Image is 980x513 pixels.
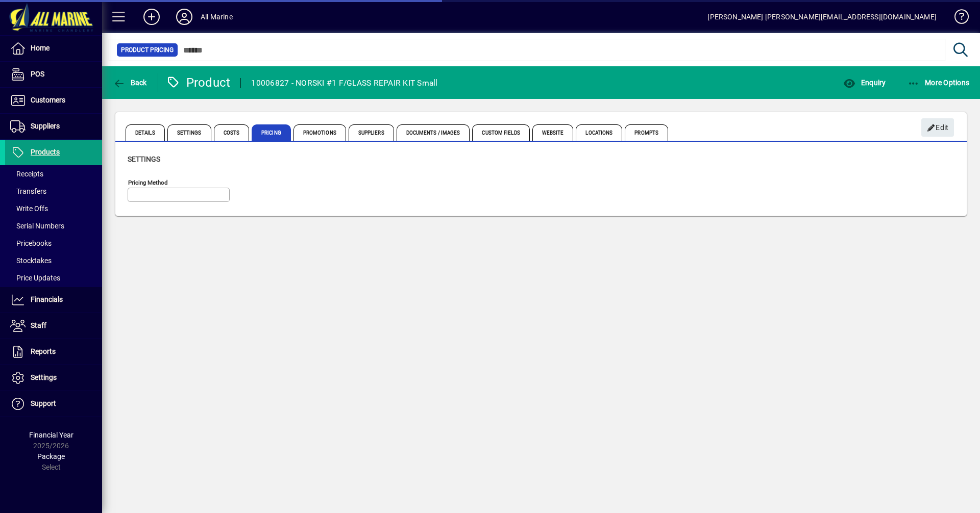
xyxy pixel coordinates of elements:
span: Serial Numbers [10,222,64,230]
span: Settings [128,155,160,163]
button: More Options [905,73,972,92]
span: Pricing [252,124,291,141]
button: Enquiry [841,73,888,92]
span: Costs [214,124,250,141]
span: Custom Fields [472,124,529,141]
a: Receipts [5,165,102,183]
span: Prompts [625,124,668,141]
span: More Options [908,79,970,87]
a: Write Offs [5,200,102,217]
span: Products [31,148,60,156]
div: 10006827 - NORSKI #1 F/GLASS REPAIR KIT Small [251,75,437,91]
span: Edit [927,119,949,136]
a: Suppliers [5,114,102,139]
span: Enquiry [843,79,886,87]
span: Stocktakes [10,256,52,265]
a: Transfers [5,183,102,200]
span: Price Updates [10,274,60,282]
button: Back [110,73,150,92]
span: Write Offs [10,204,48,213]
span: Staff [31,321,46,329]
span: Reports [31,347,56,355]
span: Receipts [10,170,43,178]
a: Support [5,391,102,417]
span: Transfers [10,187,46,195]
span: Settings [167,124,211,141]
button: Add [135,8,168,26]
a: Customers [5,88,102,113]
a: Pricebooks [5,235,102,252]
span: Financial Year [29,431,73,439]
span: Website [532,124,574,141]
a: Serial Numbers [5,217,102,235]
a: Knowledge Base [947,2,967,35]
span: POS [31,70,44,78]
a: Price Updates [5,269,102,287]
a: Staff [5,313,102,339]
span: Suppliers [31,122,60,130]
div: [PERSON_NAME] [PERSON_NAME][EMAIL_ADDRESS][DOMAIN_NAME] [707,9,937,25]
span: Product Pricing [121,45,174,55]
span: Settings [31,373,57,381]
button: Edit [921,118,954,137]
a: POS [5,62,102,87]
div: Product [166,74,231,91]
a: Financials [5,287,102,313]
span: Details [126,124,165,141]
mat-label: Pricing method [128,179,168,186]
span: Locations [576,124,622,141]
a: Reports [5,339,102,365]
span: Pricebooks [10,239,52,247]
a: Home [5,36,102,61]
span: Customers [31,96,65,104]
app-page-header-button: Back [102,73,158,92]
span: Documents / Images [397,124,470,141]
span: Promotions [293,124,346,141]
span: Package [37,452,65,460]
span: Back [113,79,147,87]
div: All Marine [201,9,233,25]
span: Financials [31,295,63,303]
span: Suppliers [349,124,394,141]
a: Settings [5,365,102,391]
button: Profile [168,8,201,26]
a: Stocktakes [5,252,102,269]
span: Support [31,399,56,407]
span: Home [31,44,50,52]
